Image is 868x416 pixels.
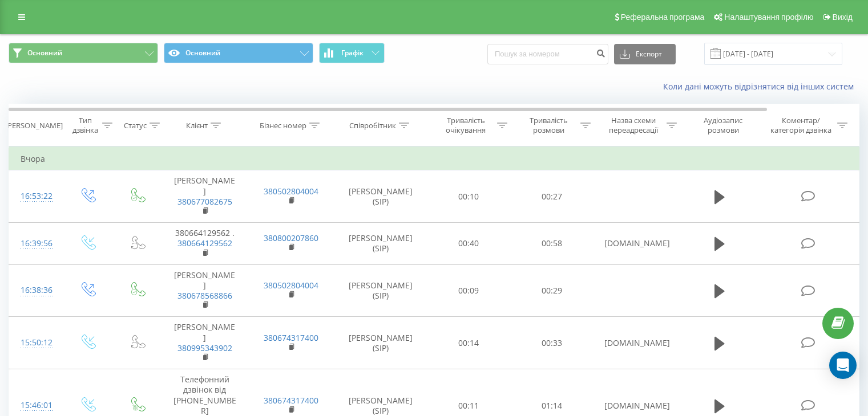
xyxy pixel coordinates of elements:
a: 380800207860 [264,233,318,243]
div: Статус [124,121,147,130]
div: 16:53:22 [21,185,51,207]
div: Співробітник [349,121,396,130]
a: 380664129562 [177,238,232,248]
td: [PERSON_NAME] [162,317,248,369]
a: 380995343902 [177,342,232,353]
td: [PERSON_NAME] (SIP) [334,317,427,369]
div: Тривалість розмови [520,116,578,135]
a: 380674317400 [264,395,318,406]
td: 00:29 [510,264,593,317]
div: 16:38:36 [21,279,51,301]
td: 00:10 [427,170,510,223]
span: Вихід [833,13,853,22]
td: [PERSON_NAME] (SIP) [334,170,427,223]
td: [PERSON_NAME] [162,170,248,223]
td: [PERSON_NAME] (SIP) [334,223,427,265]
div: Клієнт [186,121,208,130]
button: Графік [319,43,385,63]
a: 380674317400 [264,332,318,343]
td: 00:09 [427,264,510,317]
td: 380664129562 . [162,223,248,265]
span: Реферальна програма [621,13,705,22]
td: 00:58 [510,223,593,265]
div: Тривалість очікування [438,116,495,135]
td: 00:14 [427,317,510,369]
div: Бізнес номер [260,121,306,130]
td: 00:27 [510,170,593,223]
div: 16:39:56 [21,233,51,255]
div: 15:50:12 [21,332,51,354]
td: [PERSON_NAME] [162,264,248,317]
td: [DOMAIN_NAME] [593,317,679,369]
button: Основний [164,43,313,63]
td: [PERSON_NAME] (SIP) [334,264,427,317]
div: Open Intercom Messenger [829,352,857,379]
td: 00:40 [427,223,510,265]
button: Експорт [614,44,676,64]
a: 380502804004 [264,186,318,197]
div: Аудіозапис розмови [690,116,757,135]
input: Пошук за номером [487,44,608,64]
div: Тип дзвінка [72,116,99,135]
a: 380502804004 [264,280,318,291]
a: Коли дані можуть відрізнятися вiд інших систем [663,81,859,92]
div: [PERSON_NAME] [5,121,63,130]
span: Основний [27,48,62,58]
a: 380678568866 [177,290,232,301]
span: Графік [341,49,364,57]
td: [DOMAIN_NAME] [593,223,679,265]
span: Налаштування профілю [724,13,813,22]
button: Основний [9,43,158,63]
td: Вчора [9,148,859,170]
div: Коментар/категорія дзвінка [768,116,834,135]
a: 380677082675 [177,196,232,207]
td: 00:33 [510,317,593,369]
div: Назва схеми переадресації [604,116,664,135]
